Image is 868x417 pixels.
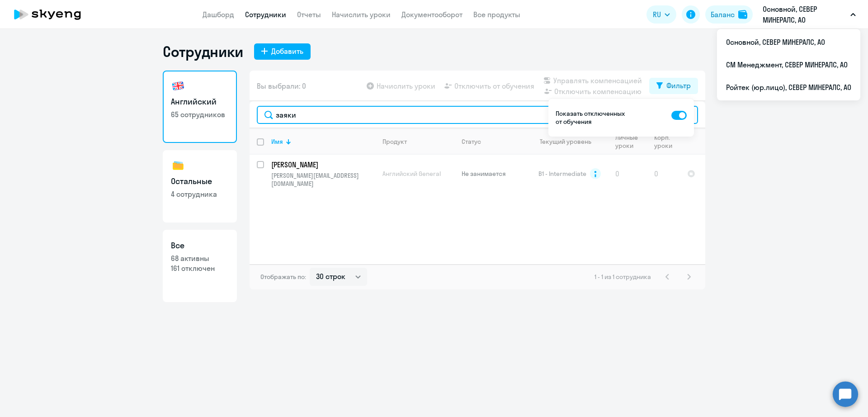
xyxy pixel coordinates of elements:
[738,10,747,19] img: balance
[271,160,375,170] a: [PERSON_NAME]
[254,43,311,60] button: Добавить
[163,43,243,61] h1: Сотрудники
[763,4,847,25] p: Основной, СЕВЕР МИНЕРАЛС, АО
[332,10,391,19] a: Начислить уроки
[171,263,229,273] p: 161 отключен
[297,10,321,19] a: Отчеты
[654,133,679,150] div: Корп. уроки
[382,170,441,178] span: Английский General
[163,71,237,143] a: Английский65 сотрудников
[245,10,286,19] a: Сотрудники
[171,158,185,173] img: others
[646,5,676,24] button: RU
[271,46,303,57] div: Добавить
[257,106,698,124] input: Поиск по имени, email, продукту или статусу
[401,10,462,19] a: Документооборот
[382,137,454,146] div: Продукт
[705,5,753,24] button: Балансbalance
[649,78,698,94] button: Фильтр
[171,189,229,199] p: 4 сотрудника
[647,155,680,193] td: 0
[257,81,306,91] span: Вы выбрали: 0
[758,4,860,25] button: Основной, СЕВЕР МИНЕРАЛС, АО
[171,109,229,119] p: 65 сотрудников
[531,137,608,146] div: Текущий уровень
[540,137,591,146] div: Текущий уровень
[271,137,375,146] div: Имя
[260,273,306,281] span: Отображать по:
[163,150,237,223] a: Остальные4 сотрудника
[271,137,283,146] div: Имя
[608,155,647,193] td: 0
[171,240,229,251] h3: Все
[654,133,672,150] div: Корп. уроки
[615,133,638,150] div: Личные уроки
[171,253,229,263] p: 68 активны
[203,10,234,19] a: Дашборд
[538,170,586,178] span: B1 - Intermediate
[556,109,627,126] p: Показать отключенных от обучения
[462,137,481,146] div: Статус
[163,230,237,302] a: Все68 активны161 отключен
[615,133,646,150] div: Личные уроки
[711,9,735,20] div: Баланс
[717,29,860,100] ul: RU
[462,137,524,146] div: Статус
[653,9,661,20] span: RU
[666,80,691,91] div: Фильтр
[171,175,229,187] h3: Остальные
[171,79,185,93] img: english
[594,273,651,281] span: 1 - 1 из 1 сотрудника
[271,160,373,170] p: [PERSON_NAME]
[473,10,520,19] a: Все продукты
[271,171,375,188] p: [PERSON_NAME][EMAIL_ADDRESS][DOMAIN_NAME]
[171,96,229,108] h3: Английский
[462,170,524,178] p: Не занимается
[382,137,407,146] div: Продукт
